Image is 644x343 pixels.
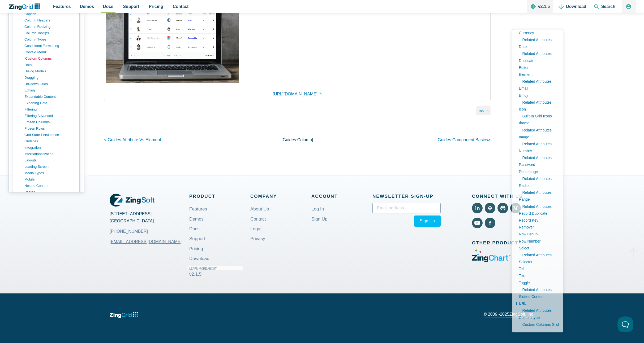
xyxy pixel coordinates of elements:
a: nested content [24,182,75,189]
span: Product [189,192,250,200]
span: Demos [80,3,94,10]
a: Learn More About v2.1.5 [189,262,244,280]
span: Connect With Us [472,192,534,200]
a: Contact [250,213,266,225]
a: exporting data [24,100,75,106]
a: Docs [189,223,200,235]
a: Related Attributes [520,154,559,161]
button: Sign Up [414,216,441,226]
a: Log In [311,203,324,215]
a: Percentage [516,168,559,175]
span: 2025 [500,312,509,316]
a: mobile [24,176,75,182]
a: Icon [516,106,559,113]
a: filtering advanced [24,112,75,119]
a: Password [516,161,559,168]
a: < guides:Attribute vs Element [104,138,161,142]
a: paging [24,189,75,195]
a: caption [24,11,75,17]
span: Support [123,3,139,10]
a: View YouTube (External) [472,218,483,228]
span: component basics [452,138,488,142]
a: Visit ZingChart (External) [472,258,510,263]
a: Pricing [189,243,203,255]
a: layouts [24,157,75,163]
a: Related Attributes [520,127,559,134]
span: column [297,138,312,142]
a: custom columns [25,55,76,61]
a: grid state persistence [24,131,75,138]
p: © 2009 - ZingSoft, Inc. [484,312,534,318]
a: dragging [24,74,75,81]
a: integration [24,144,75,151]
a: [URL][DOMAIN_NAME] [273,90,322,98]
a: Email [516,85,559,92]
a: [PHONE_NUMBER] [110,228,148,235]
a: Currency [516,29,559,36]
a: media types [24,170,75,176]
a: Editor [516,64,559,71]
span: Company [250,192,311,200]
a: View Facebook (External) [485,218,495,228]
a: View Github (External) [497,203,508,213]
a: gridlines [24,138,75,144]
a: Privacy [250,232,265,245]
a: Download [189,252,209,265]
a: Iframe [516,120,559,126]
span: Other Products [472,239,534,247]
a: Date [516,43,559,50]
a: data [24,61,75,68]
p: [guides: ] [233,136,362,143]
a: column headers [24,17,75,23]
a: Sign Up [311,213,327,225]
a: Features [189,203,207,215]
span: v2.1.5 [189,272,201,277]
address: [STREET_ADDRESS] [GEOGRAPHIC_DATA] [110,210,189,235]
span: Account [311,192,372,200]
a: Related Attributes [520,36,559,43]
input: Email address [372,203,441,213]
a: column resizing [24,23,75,30]
a: expandable content [24,93,75,100]
a: Related Attributes [520,99,559,106]
a: Related Attributes [520,140,559,147]
a: Support [189,232,205,245]
a: column tooltips [24,30,75,36]
a: conditional formatting [24,42,75,49]
a: drilldown grids [24,81,75,87]
a: loading screen [24,163,75,170]
a: frozen columns [24,119,75,125]
a: ZingChart Logo. Click to return to the homepage [8,3,43,10]
iframe: Toggle Customer Support [617,316,633,332]
a: Related Attributes [520,175,559,182]
a: context menu [24,49,75,55]
a: ZingGrid Logo [110,192,154,208]
a: Demos [189,213,204,225]
a: View LinkedIn (External) [472,203,483,213]
a: Emoji [516,92,559,99]
a: dialog modals [24,68,75,74]
span: Attribute vs Element [122,138,161,142]
a: Related Attributes [520,78,559,85]
a: [EMAIL_ADDRESS][DOMAIN_NAME] [110,235,182,248]
a: frozen rows [24,125,75,131]
span: Docs [103,3,113,10]
a: editing [24,87,75,93]
a: guides:component basics> [438,138,491,142]
span: Contact [173,3,189,10]
a: Duplicate [516,57,559,64]
a: internationalization [24,151,75,157]
a: Element [516,71,559,78]
a: column types [24,36,75,42]
a: ZingGrid logo [110,310,138,320]
a: View Medium (External) [510,203,521,213]
a: Built-In Grid Icons [520,113,559,120]
span: Features [53,3,71,10]
a: About Us [250,203,269,215]
a: Image [516,134,559,140]
span: Newsletter Sign‑up [372,192,441,200]
a: Legal [250,223,261,235]
a: filtering [24,106,75,112]
span: Pricing [149,3,163,10]
a: Related Attributes [520,50,559,57]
